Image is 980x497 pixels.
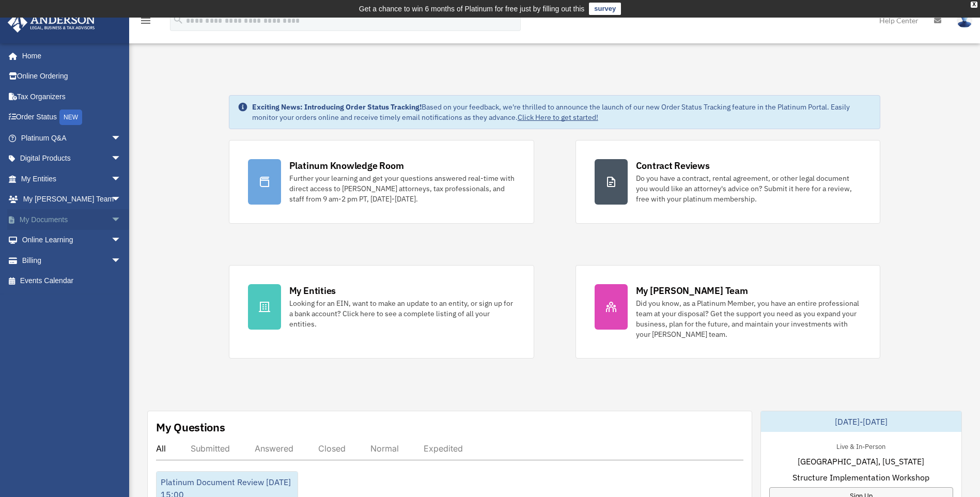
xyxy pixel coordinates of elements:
a: My Entitiesarrow_drop_down [7,168,137,189]
div: NEW [59,110,82,125]
div: Did you know, as a Platinum Member, you have an entire professional team at your disposal? Get th... [636,298,862,339]
a: Digital Productsarrow_drop_down [7,148,137,169]
strong: Exciting News: Introducing Order Status Tracking! [252,102,422,112]
a: My Documentsarrow_drop_down [7,209,137,230]
a: Tax Organizers [7,86,137,107]
div: Expedited [424,443,463,454]
div: My Entities [289,284,336,297]
i: menu [139,14,152,27]
a: Contract Reviews Do you have a contract, rental agreement, or other legal document you would like... [575,140,881,224]
span: arrow_drop_down [111,128,132,149]
div: Answered [255,443,293,454]
div: Get a chance to win 6 months of Platinum for free just by filling out this [359,3,585,15]
a: Platinum Q&Aarrow_drop_down [7,128,137,148]
div: Live & In-Person [828,440,894,451]
img: User Pic [957,13,972,28]
a: My Entities Looking for an EIN, want to make an update to an entity, or sign up for a bank accoun... [229,265,534,359]
div: Do you have a contract, rental agreement, or other legal document you would like an attorney's ad... [636,173,862,204]
div: Contract Reviews [636,159,710,172]
span: arrow_drop_down [111,230,132,251]
i: search [173,14,184,25]
div: Looking for an EIN, want to make an update to an entity, or sign up for a bank account? Click her... [289,298,515,329]
a: Click Here to get started! [518,113,598,122]
span: arrow_drop_down [111,250,132,271]
a: Order StatusNEW [7,107,137,128]
span: arrow_drop_down [111,168,132,190]
a: Billingarrow_drop_down [7,250,137,271]
div: Based on your feedback, we're thrilled to announce the launch of our new Order Status Tracking fe... [252,102,872,122]
div: All [156,443,166,454]
div: My [PERSON_NAME] Team [636,284,748,297]
span: Structure Implementation Workshop [792,471,929,484]
a: Online Learningarrow_drop_down [7,230,137,251]
a: Home [7,45,132,66]
img: Anderson Advisors Platinum Portal [5,12,98,33]
span: arrow_drop_down [111,148,132,169]
span: arrow_drop_down [111,209,132,230]
a: My [PERSON_NAME] Team Did you know, as a Platinum Member, you have an entire professional team at... [575,265,881,359]
div: Platinum Knowledge Room [289,159,404,172]
div: [DATE]-[DATE] [761,411,961,432]
div: Closed [318,443,346,454]
div: My Questions [156,420,225,435]
div: Normal [370,443,399,454]
div: Further your learning and get your questions answered real-time with direct access to [PERSON_NAM... [289,173,515,204]
a: Online Ordering [7,66,137,87]
a: Events Calendar [7,271,137,291]
div: Submitted [191,443,230,454]
a: Platinum Knowledge Room Further your learning and get your questions answered real-time with dire... [229,140,534,224]
div: close [971,2,977,8]
span: [GEOGRAPHIC_DATA], [US_STATE] [798,455,924,468]
a: My [PERSON_NAME] Teamarrow_drop_down [7,189,137,210]
a: survey [589,3,621,15]
span: arrow_drop_down [111,189,132,210]
a: menu [139,18,152,27]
